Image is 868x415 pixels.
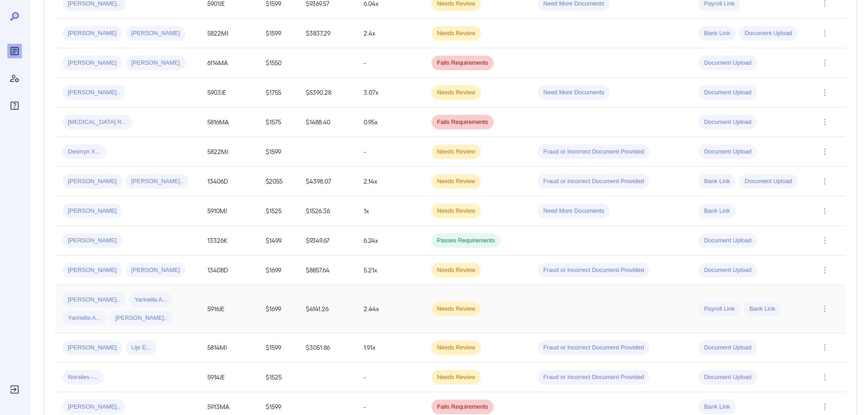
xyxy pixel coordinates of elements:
td: $4141.26 [298,285,356,333]
td: $2055 [258,167,298,196]
span: Document Upload [699,148,757,156]
button: Row Actions [817,263,832,277]
span: Document Upload [699,88,757,97]
td: - [356,363,424,392]
span: Fraud or Incorrect Document Provided [538,343,649,352]
span: Yarinella A... [62,314,106,323]
div: Reports [7,44,22,58]
td: 5914JE [200,363,258,392]
span: Document Upload [699,118,757,127]
td: 5916JE [200,285,258,333]
span: Bank Link [699,207,735,215]
span: [PERSON_NAME].. [62,88,125,97]
td: $1550 [258,48,298,78]
span: Needs Review [431,207,481,215]
span: [PERSON_NAME] [62,29,122,38]
td: - [356,48,424,78]
span: Fails Requirements [431,403,493,411]
td: 2.14x [356,167,424,196]
td: 5816MA [200,108,258,137]
button: Row Actions [817,302,832,316]
span: [PERSON_NAME] [126,29,185,38]
span: [PERSON_NAME].. [126,177,189,186]
td: 6114MA [200,48,258,78]
td: 2.44x [356,285,424,333]
span: Needs Review [431,305,481,313]
td: $1699 [258,256,298,285]
button: Row Actions [817,204,832,218]
td: 3.07x [356,78,424,108]
span: Needs Review [431,373,481,382]
span: Document Upload [699,343,757,352]
span: [PERSON_NAME].. [62,296,125,304]
td: 5903JE [200,78,258,108]
span: [MEDICAL_DATA] R... [62,118,132,127]
td: $8857.64 [298,256,356,285]
td: - [356,137,424,167]
td: 1x [356,196,424,226]
td: $1525 [258,196,298,226]
span: [PERSON_NAME].. [110,314,173,323]
span: Fails Requirements [431,59,493,67]
span: [PERSON_NAME] [62,266,122,275]
button: Row Actions [817,26,832,41]
span: Norailes -... [62,373,103,382]
button: Row Actions [817,400,832,414]
td: $1699 [258,285,298,333]
button: Row Actions [817,56,832,70]
span: [PERSON_NAME] [126,59,185,67]
td: $1488.40 [298,108,356,137]
span: Need More Documents [538,88,610,97]
td: $1755 [258,78,298,108]
span: Needs Review [431,88,481,97]
td: $1599 [258,19,298,48]
span: Document Upload [699,373,757,382]
button: Row Actions [817,233,832,248]
td: 5822MJ [200,137,258,167]
td: 0.95x [356,108,424,137]
span: Passes Requirements [431,236,500,245]
td: 13406D [200,167,258,196]
span: Fraud or Incorrect Document Provided [538,266,649,275]
span: Needs Review [431,177,481,186]
button: Row Actions [817,144,832,159]
span: Document Upload [699,236,757,245]
span: Bank Link [699,177,735,186]
span: Document Upload [739,177,797,186]
td: $4398.07 [298,167,356,196]
span: [PERSON_NAME] [126,266,185,275]
button: Row Actions [817,115,832,129]
td: $1575 [258,108,298,137]
span: Needs Review [431,266,481,275]
td: $1599 [258,333,298,363]
span: Needs Review [431,343,481,352]
td: $1526.36 [298,196,356,226]
td: 5910MJ [200,196,258,226]
td: 6.24x [356,226,424,256]
button: Row Actions [817,85,832,100]
button: Row Actions [817,340,832,355]
span: [PERSON_NAME].. [62,403,125,411]
span: Yarinella A... [129,296,173,304]
td: $1599 [258,137,298,167]
span: Payroll Link [699,305,740,313]
span: Fails Requirements [431,118,493,127]
td: $3051.86 [298,333,356,363]
td: 13326K [200,226,258,256]
span: [PERSON_NAME] [62,236,122,245]
span: Bank Link [699,29,735,38]
td: $1499 [258,226,298,256]
span: Desmyn X... [62,148,106,156]
td: 5822MJ [200,19,258,48]
td: 2.4x [356,19,424,48]
td: $1525 [258,363,298,392]
span: Needs Review [431,29,481,38]
td: $3837.29 [298,19,356,48]
span: Document Upload [699,59,757,67]
button: Row Actions [817,174,832,189]
td: 1.91x [356,333,424,363]
span: Fraud or Incorrect Document Provided [538,177,649,186]
button: Row Actions [817,370,832,384]
td: 5.21x [356,256,424,285]
span: Fraud or Incorrect Document Provided [538,148,649,156]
